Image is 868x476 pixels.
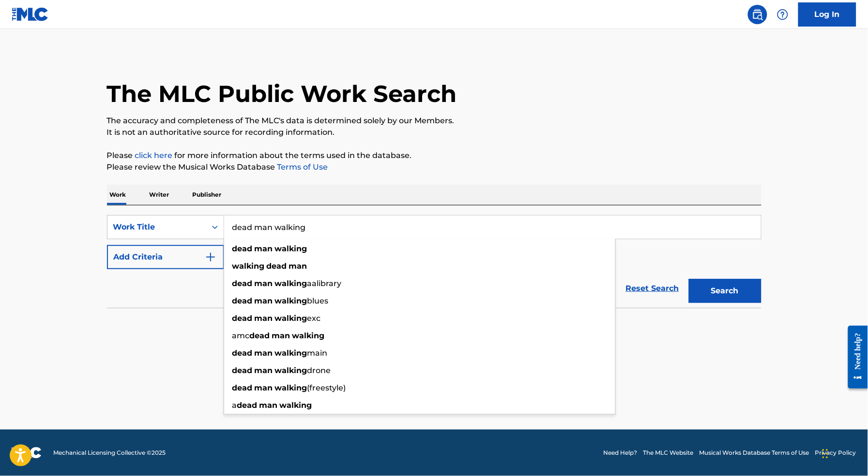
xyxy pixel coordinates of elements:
strong: dead [232,279,253,288]
strong: man [255,296,273,305]
strong: man [289,261,307,271]
p: Publisher [190,185,225,205]
strong: walking [232,261,265,271]
strong: dead [237,401,258,410]
h1: The MLC Public Work Search [107,79,457,108]
strong: walking [275,366,307,375]
strong: walking [280,401,312,410]
strong: man [255,383,273,392]
span: amc [232,331,250,340]
strong: dead [232,366,253,375]
strong: man [255,279,273,288]
strong: dead [232,296,253,305]
span: (freestyle) [307,383,346,392]
span: Mechanical Licensing Collective © 2025 [53,448,166,457]
span: drone [307,366,331,375]
button: Search [689,279,761,303]
img: help [777,9,789,20]
strong: man [255,314,273,323]
span: aalibrary [307,279,342,288]
img: logo [12,447,42,459]
strong: man [259,401,278,410]
a: Musical Works Database Terms of Use [700,448,809,457]
strong: walking [275,279,307,288]
div: Help [773,5,792,24]
strong: man [272,331,290,340]
form: Search Form [107,215,761,308]
strong: dead [232,244,253,253]
a: Public Search [748,5,767,24]
strong: dead [267,261,287,271]
strong: dead [232,383,253,392]
a: Privacy Policy [815,448,856,457]
strong: man [255,366,273,375]
span: blues [307,296,329,305]
strong: walking [275,244,307,253]
iframe: Chat Widget [820,430,868,476]
a: Need Help? [604,448,638,457]
p: It is not an authoritative source for recording information. [107,127,761,138]
span: exc [307,314,321,323]
p: Writer [147,185,172,205]
strong: dead [232,348,253,358]
strong: walking [275,296,307,305]
img: 9d2ae6d4665cec9f34b9.svg [205,251,216,263]
p: Work [107,185,129,205]
strong: walking [275,348,307,358]
a: Reset Search [621,278,684,299]
a: Log In [798,2,856,27]
div: Work Title [113,221,200,233]
p: Please review the Musical Works Database [107,161,761,173]
strong: dead [232,314,253,323]
span: main [307,348,328,358]
strong: walking [292,331,325,340]
a: The MLC Website [643,448,694,457]
strong: man [255,244,273,253]
strong: walking [275,383,307,392]
p: The accuracy and completeness of The MLC's data is determined solely by our Members. [107,115,761,127]
p: Please for more information about the terms used in the database. [107,150,761,161]
strong: dead [250,331,270,340]
button: Add Criteria [107,245,224,269]
img: search [752,9,763,20]
div: Drag [822,439,828,468]
a: Terms of Use [275,162,328,172]
a: click here [135,151,173,160]
iframe: Resource Center [841,318,868,396]
span: a [232,401,237,410]
img: MLC Logo [12,7,49,21]
strong: walking [275,314,307,323]
strong: man [255,348,273,358]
